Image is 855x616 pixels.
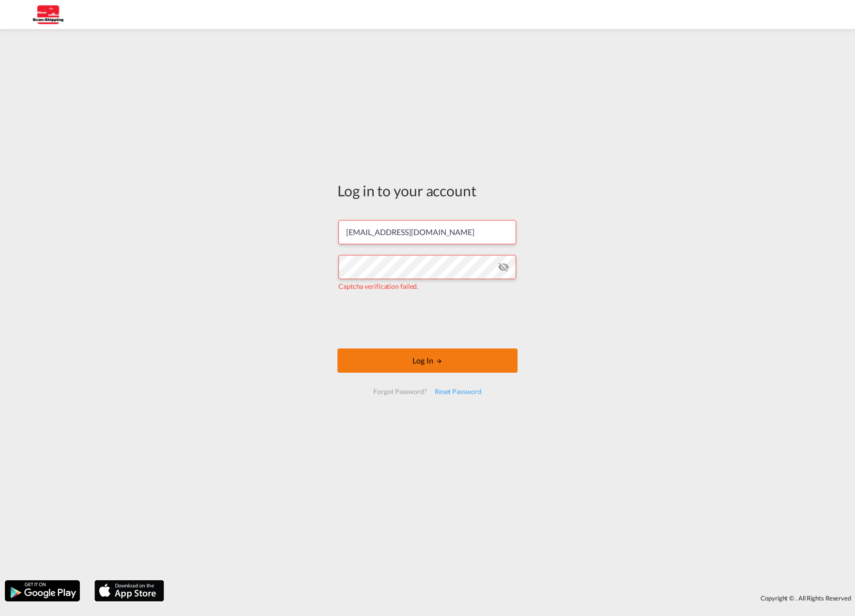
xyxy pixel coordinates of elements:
[15,4,80,26] img: 123b615026f311ee80dabbd30bc9e10f.jpg
[431,383,486,400] div: Reset Password
[369,383,430,400] div: Forgot Password?
[169,590,855,606] div: Copyright © . All Rights Reserved
[498,261,509,273] md-icon: icon-eye-off
[93,579,165,602] img: apple.png
[338,220,516,244] input: Enter email/phone number
[337,180,518,201] div: Log in to your account
[4,579,81,602] img: google.png
[354,301,501,339] iframe: reCAPTCHA
[337,348,518,373] button: LOGIN
[338,282,418,290] span: Captcha verification failed.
